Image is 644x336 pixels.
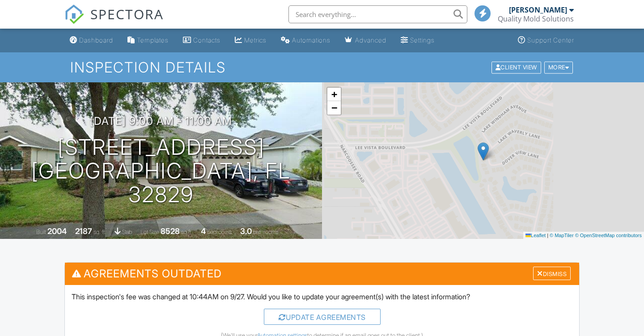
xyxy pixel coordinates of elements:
[70,60,574,75] h1: Inspection Details
[90,4,164,23] span: SPECTORA
[547,233,548,238] span: |
[124,32,172,49] a: Templates
[491,64,543,70] a: Client View
[231,32,270,49] a: Metrics
[327,88,341,101] a: Zoom in
[140,229,159,235] span: Lot Size
[550,233,574,238] a: © MapTiler
[478,142,489,161] img: Marker
[410,36,435,44] div: Settings
[331,89,337,100] span: +
[498,14,574,23] div: Quality Mold Solutions
[90,115,232,127] h3: [DATE] 9:00 am - 11:00 am
[288,5,467,23] input: Search everything...
[240,226,252,236] div: 3.0
[75,226,92,236] div: 2187
[79,36,113,44] div: Dashboard
[181,229,192,235] span: sq.ft.
[533,267,571,281] div: Dismiss
[36,229,46,235] span: Built
[64,4,84,24] img: The Best Home Inspection Software - Spectora
[179,32,224,49] a: Contacts
[66,32,117,49] a: Dashboard
[14,136,308,206] h1: [STREET_ADDRESS] [GEOGRAPHIC_DATA], FL 32829
[525,233,546,238] a: Leaflet
[397,32,438,49] a: Settings
[253,229,279,235] span: bathrooms
[244,36,267,44] div: Metrics
[327,101,341,115] a: Zoom out
[64,12,164,31] a: SPECTORA
[277,32,334,49] a: Automations (Basic)
[341,32,390,49] a: Advanced
[93,229,106,235] span: sq. ft.
[161,226,180,236] div: 8528
[491,61,541,73] div: Client View
[137,36,169,44] div: Templates
[509,5,567,14] div: [PERSON_NAME]
[207,229,232,235] span: bedrooms
[292,36,330,44] div: Automations
[201,226,206,236] div: 4
[193,36,220,44] div: Contacts
[544,61,573,73] div: More
[514,32,578,49] a: Support Center
[65,263,579,285] h3: Agreements Outdated
[355,36,386,44] div: Advanced
[264,309,381,325] div: Update Agreements
[122,229,132,235] span: slab
[331,102,337,113] span: −
[527,36,574,44] div: Support Center
[47,226,67,236] div: 2004
[575,233,642,238] a: © OpenStreetMap contributors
